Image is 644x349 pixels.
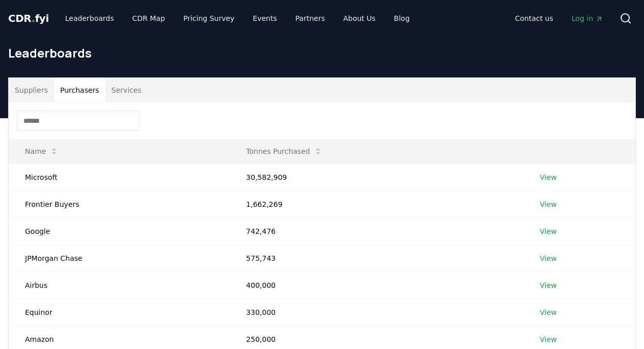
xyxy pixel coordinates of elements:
span: CDR fyi [8,12,49,24]
a: View [540,199,556,209]
a: View [540,334,556,344]
span: . [32,12,35,24]
a: View [540,307,556,317]
td: Google [9,218,230,245]
td: 330,000 [230,299,523,326]
td: Equinor [9,299,230,326]
button: Name [17,141,66,162]
td: Microsoft [9,164,230,191]
td: JPMorgan Chase [9,245,230,272]
a: Pricing Survey [175,9,243,28]
a: Leaderboards [57,9,122,28]
h1: Leaderboards [8,45,636,61]
a: View [540,253,556,263]
a: Partners [287,9,333,28]
td: 742,476 [230,218,523,245]
a: Log in [563,9,611,28]
a: Events [245,9,285,28]
td: Frontier Buyers [9,191,230,218]
button: Purchasers [54,78,105,102]
a: View [540,172,556,182]
a: View [540,226,556,236]
td: 575,743 [230,245,523,272]
td: 1,662,269 [230,191,523,218]
a: CDR.fyi [8,11,49,25]
a: Blog [386,9,418,28]
span: Log in [572,13,603,23]
td: 30,582,909 [230,164,523,191]
a: View [540,280,556,290]
button: Tonnes Purchased [238,141,330,162]
td: Airbus [9,272,230,299]
td: 400,000 [230,272,523,299]
a: Contact us [507,9,561,28]
button: Services [105,78,148,102]
nav: Main [57,9,418,28]
a: CDR Map [124,9,173,28]
nav: Main [507,9,611,28]
button: Suppliers [9,78,54,102]
a: About Us [335,9,384,28]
